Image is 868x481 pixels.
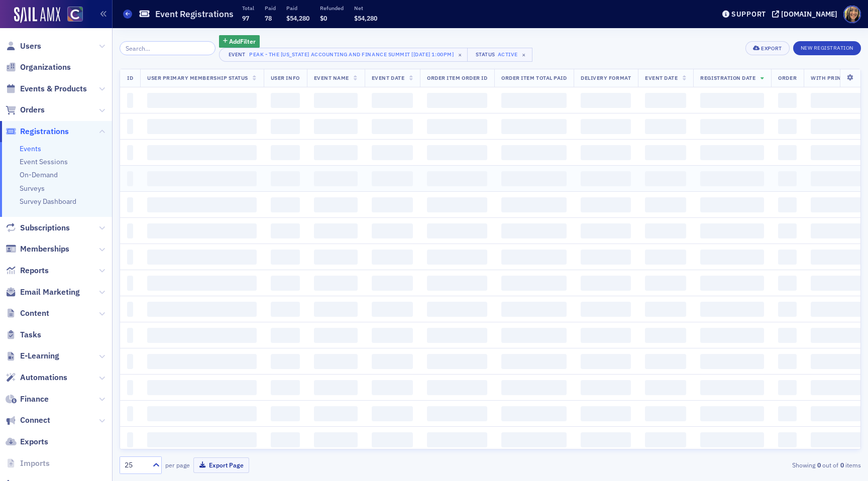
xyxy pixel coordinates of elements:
[314,328,358,343] span: ‌
[20,458,50,469] span: Imports
[372,197,413,212] span: ‌
[427,354,487,369] span: ‌
[20,329,41,340] span: Tasks
[501,223,567,238] span: ‌
[501,432,567,447] span: ‌
[127,276,133,291] span: ‌
[147,406,257,421] span: ‌
[147,74,248,81] span: User Primary Membership Status
[778,354,797,369] span: ‌
[20,372,67,383] span: Automations
[286,14,309,22] span: $54,280
[147,302,257,317] span: ‌
[645,276,686,291] span: ‌
[372,223,413,238] span: ‌
[778,380,797,395] span: ‌
[20,308,49,319] span: Content
[427,276,487,291] span: ‌
[6,244,69,255] a: Memberships
[372,328,413,343] span: ‌
[6,104,45,115] a: Orders
[427,406,487,421] span: ‌
[6,222,70,233] a: Subscriptions
[6,350,59,362] a: E-Learning
[427,145,487,160] span: ‌
[127,302,133,317] span: ‌
[147,250,257,265] span: ‌
[193,457,249,473] button: Export Page
[501,145,567,160] span: ‌
[271,74,300,81] span: User Info
[501,406,567,421] span: ‌
[14,7,60,23] img: SailAMX
[427,302,487,317] span: ‌
[20,126,69,137] span: Registrations
[778,302,797,317] span: ‌
[501,250,567,265] span: ‌
[314,119,358,134] span: ‌
[372,276,413,291] span: ‌
[147,276,257,291] span: ‌
[6,287,80,298] a: Email Marketing
[265,14,272,22] span: 78
[127,197,133,212] span: ‌
[20,104,45,115] span: Orders
[314,276,358,291] span: ‌
[700,432,764,447] span: ‌
[645,93,686,108] span: ‌
[127,74,133,81] span: ID
[645,74,678,81] span: Event Date
[778,328,797,343] span: ‌
[20,350,59,362] span: E-Learning
[227,51,248,58] div: Event
[6,394,49,405] a: Finance
[427,380,487,395] span: ‌
[778,145,797,160] span: ‌
[271,432,300,447] span: ‌
[372,93,413,108] span: ‌
[147,93,257,108] span: ‌
[6,83,87,94] a: Events & Products
[645,145,686,160] span: ‌
[645,406,686,421] span: ‌
[778,250,797,265] span: ‌
[700,276,764,291] span: ‌
[815,460,822,469] strong: 0
[778,223,797,238] span: ‌
[501,197,567,212] span: ‌
[501,74,567,81] span: Order Item Total Paid
[314,302,358,317] span: ‌
[67,7,83,22] img: SailAMX
[147,171,257,186] span: ‌
[427,250,487,265] span: ‌
[581,354,631,369] span: ‌
[778,74,797,81] span: Order
[271,197,300,212] span: ‌
[314,432,358,447] span: ‌
[20,41,41,52] span: Users
[372,406,413,421] span: ‌
[6,372,67,383] a: Automations
[271,276,300,291] span: ‌
[372,119,413,134] span: ‌
[314,223,358,238] span: ‌
[700,250,764,265] span: ‌
[6,458,50,469] a: Imports
[838,460,845,469] strong: 0
[147,354,257,369] span: ‌
[165,460,190,469] label: per page
[581,74,631,81] span: Delivery Format
[456,50,465,59] span: ×
[20,265,49,276] span: Reports
[271,223,300,238] span: ‌
[20,62,71,73] span: Organizations
[843,6,861,23] span: Profile
[793,43,861,52] a: New Registration
[127,432,133,447] span: ‌
[147,145,257,160] span: ‌
[372,250,413,265] span: ‌
[127,171,133,186] span: ‌
[427,171,487,186] span: ‌
[519,50,528,59] span: ×
[314,171,358,186] span: ‌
